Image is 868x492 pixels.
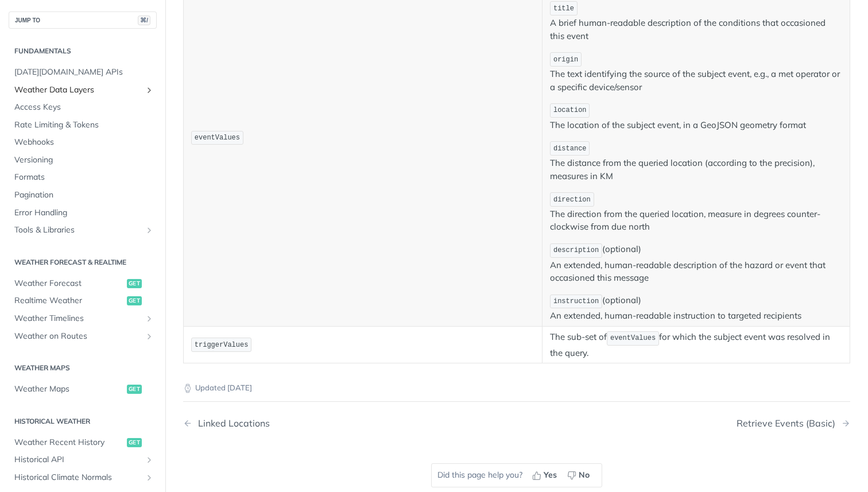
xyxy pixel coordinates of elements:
a: Weather Forecastget [9,275,157,292]
span: Weather Recent History [14,437,124,448]
div: Did this page help you? [431,463,602,487]
a: Access Keys [9,99,157,116]
button: Show subpages for Weather Timelines [145,314,154,323]
span: Weather Timelines [14,313,142,324]
span: get [127,385,142,394]
span: Weather on Routes [14,331,142,342]
p: (optional) An extended, human-readable instruction to targeted recipients [550,293,842,323]
a: Rate Limiting & Tokens [9,117,157,134]
span: triggerValues [195,341,249,349]
span: Realtime Weather [14,295,124,307]
span: ⌘/ [138,16,150,25]
span: Historical Climate Normals [14,472,142,483]
span: [DATE][DOMAIN_NAME] APIs [14,67,154,78]
span: No [579,469,590,481]
h2: Weather Forecast & realtime [9,257,157,268]
a: Webhooks [9,134,157,151]
span: Historical API [14,454,142,466]
a: Realtime Weatherget [9,292,157,309]
span: eventValues [195,134,240,142]
button: Show subpages for Weather Data Layers [145,86,154,95]
p: (optional) An extended, human-readable description of the hazard or event that occasioned this me... [550,242,842,285]
button: Show subpages for Historical Climate Normals [145,473,154,482]
span: Formats [14,172,154,183]
a: Previous Page: Linked Locations [183,418,469,429]
button: Show subpages for Weather on Routes [145,332,154,341]
a: Tools & LibrariesShow subpages for Tools & Libraries [9,222,157,239]
a: Weather on RoutesShow subpages for Weather on Routes [9,328,157,345]
h2: Weather Maps [9,363,157,373]
a: Weather Mapsget [9,381,157,398]
p: The distance from the queried location (according to the precision), measures in KM [550,140,842,183]
a: Error Handling [9,204,157,222]
p: The location of the subject event, in a GeoJSON geometry format [550,102,842,131]
a: Weather Data LayersShow subpages for Weather Data Layers [9,82,157,99]
a: Pagination [9,187,157,204]
span: Tools & Libraries [14,224,142,236]
span: Access Keys [14,102,154,113]
span: origin [553,56,578,64]
a: Next Page: Retrieve Events (Basic) [737,418,850,429]
span: description [553,246,599,254]
p: The text identifying the source of the subject event, e.g., a met operator or a specific device/s... [550,51,842,94]
span: get [127,296,142,305]
button: Show subpages for Historical API [145,455,154,464]
a: Historical Climate NormalsShow subpages for Historical Climate Normals [9,469,157,486]
span: Webhooks [14,137,154,148]
span: get [127,279,142,288]
span: Error Handling [14,207,154,219]
span: title [553,5,574,13]
span: instruction [553,297,599,305]
p: The direction from the queried location, measure in degrees counter-clockwise from due north [550,191,842,234]
span: Weather Maps [14,383,124,395]
span: Weather Forecast [14,278,124,289]
button: Yes [528,467,563,484]
nav: Pagination Controls [183,406,850,440]
button: No [563,467,596,484]
div: Linked Locations [192,418,270,429]
span: Weather Data Layers [14,84,142,96]
a: Historical APIShow subpages for Historical API [9,451,157,468]
span: eventValues [610,334,656,342]
button: JUMP TO⌘/ [9,11,157,29]
p: Updated [DATE] [183,382,850,394]
p: The sub-set of for which the subject event was resolved in the query. [550,330,842,359]
button: Show subpages for Tools & Libraries [145,226,154,235]
a: Formats [9,169,157,186]
span: Versioning [14,154,154,166]
span: direction [553,196,591,204]
span: location [553,106,587,114]
span: Rate Limiting & Tokens [14,119,154,131]
span: distance [553,145,587,153]
span: get [127,438,142,447]
span: Yes [544,469,557,481]
span: Pagination [14,189,154,201]
a: Weather TimelinesShow subpages for Weather Timelines [9,310,157,327]
a: Versioning [9,152,157,169]
h2: Historical Weather [9,416,157,427]
h2: Fundamentals [9,46,157,56]
a: [DATE][DOMAIN_NAME] APIs [9,64,157,81]
div: Retrieve Events (Basic) [737,418,841,429]
a: Weather Recent Historyget [9,434,157,451]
